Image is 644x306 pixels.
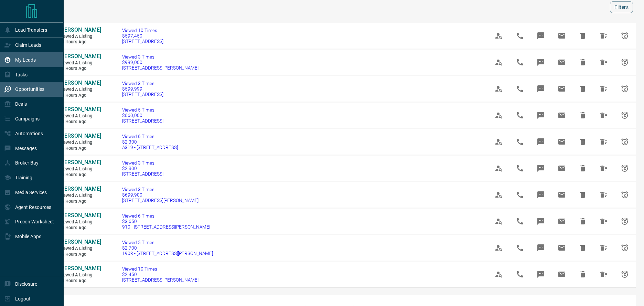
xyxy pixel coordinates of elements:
[122,81,163,97] a: Viewed 3 Times$599,999[STREET_ADDRESS]
[122,160,163,166] span: Viewed 3 Times
[595,213,612,230] span: Hide All from Aisha Aliyu
[122,272,198,277] span: $2,450
[60,252,101,257] span: 15 hours ago
[122,60,198,65] span: $999,000
[122,160,163,177] a: Viewed 3 Times$2,300[STREET_ADDRESS]
[60,212,101,219] span: [PERSON_NAME]
[60,146,101,151] span: 15 hours ago
[60,106,101,113] span: [PERSON_NAME]
[60,239,101,245] span: [PERSON_NAME]
[122,107,163,124] a: Viewed 5 Times$660,000[STREET_ADDRESS]
[575,266,591,283] span: Hide
[60,212,101,219] a: [PERSON_NAME]
[122,28,163,33] span: Viewed 10 Times
[595,266,612,283] span: Hide All from Aisha Aliyu
[575,107,591,124] span: Hide
[60,265,101,272] a: [PERSON_NAME]
[60,80,101,87] a: [PERSON_NAME]
[60,34,101,40] span: Viewed a Listing
[60,159,101,166] span: [PERSON_NAME]
[60,172,101,178] span: 15 hours ago
[122,81,163,86] span: Viewed 3 Times
[60,219,101,225] span: Viewed a Listing
[491,54,507,71] span: View Profile
[616,107,633,124] span: Snooze
[60,39,101,45] span: 14 hours ago
[575,160,591,177] span: Hide
[60,239,101,246] a: [PERSON_NAME]
[512,54,528,71] span: Call
[60,246,101,252] span: Viewed a Listing
[512,28,528,44] span: Call
[575,134,591,150] span: Hide
[122,107,163,113] span: Viewed 5 Times
[533,54,549,71] span: Message
[491,107,507,124] span: View Profile
[554,213,570,230] span: Email
[554,240,570,256] span: Email
[60,87,101,93] span: Viewed a Listing
[554,134,570,150] span: Email
[554,160,570,177] span: Email
[122,266,198,283] a: Viewed 10 Times$2,450[STREET_ADDRESS][PERSON_NAME]
[60,225,101,231] span: 15 hours ago
[122,113,163,118] span: $660,000
[122,213,210,230] a: Viewed 6 Times$3,650910 - [STREET_ADDRESS][PERSON_NAME]
[554,81,570,97] span: Email
[60,199,101,204] span: 15 hours ago
[616,187,633,203] span: Snooze
[610,1,633,13] button: Filters
[122,224,210,230] span: 910 - [STREET_ADDRESS][PERSON_NAME]
[616,266,633,283] span: Snooze
[595,134,612,150] span: Hide All from Sophia Chan
[616,240,633,256] span: Snooze
[491,160,507,177] span: View Profile
[595,107,612,124] span: Hide All from Rosa Wong
[122,65,198,71] span: [STREET_ADDRESS][PERSON_NAME]
[595,54,612,71] span: Hide All from David Stableforth
[122,139,178,145] span: $2,300
[60,265,101,272] span: [PERSON_NAME]
[122,187,198,192] span: Viewed 3 Times
[122,166,163,171] span: $2,300
[595,187,612,203] span: Hide All from Daryl Salas
[595,28,612,44] span: Hide All from Daryl Salas
[491,240,507,256] span: View Profile
[60,27,101,34] a: [PERSON_NAME]
[533,240,549,256] span: Message
[60,140,101,146] span: Viewed a Listing
[554,187,570,203] span: Email
[575,81,591,97] span: Hide
[60,27,101,33] span: [PERSON_NAME]
[512,266,528,283] span: Call
[60,119,101,125] span: 14 hours ago
[122,240,213,245] span: Viewed 5 Times
[533,28,549,44] span: Message
[122,134,178,150] a: Viewed 6 Times$2,300A319 - [STREET_ADDRESS]
[60,186,101,192] span: [PERSON_NAME]
[533,160,549,177] span: Message
[616,81,633,97] span: Snooze
[60,133,101,139] span: [PERSON_NAME]
[122,118,163,124] span: [STREET_ADDRESS]
[60,80,101,86] span: [PERSON_NAME]
[122,145,178,150] span: A319 - [STREET_ADDRESS]
[512,240,528,256] span: Call
[512,134,528,150] span: Call
[491,213,507,230] span: View Profile
[533,134,549,150] span: Message
[60,272,101,278] span: Viewed a Listing
[595,160,612,177] span: Hide All from Sophia Chan
[512,81,528,97] span: Call
[595,81,612,97] span: Hide All from Ajay Birla
[122,245,213,251] span: $2,700
[60,53,101,60] a: [PERSON_NAME]
[533,107,549,124] span: Message
[491,28,507,44] span: View Profile
[554,28,570,44] span: Email
[122,213,210,219] span: Viewed 6 Times
[122,28,163,44] a: Viewed 10 Times$597,450[STREET_ADDRESS]
[533,266,549,283] span: Message
[60,133,101,140] a: [PERSON_NAME]
[60,106,101,113] a: [PERSON_NAME]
